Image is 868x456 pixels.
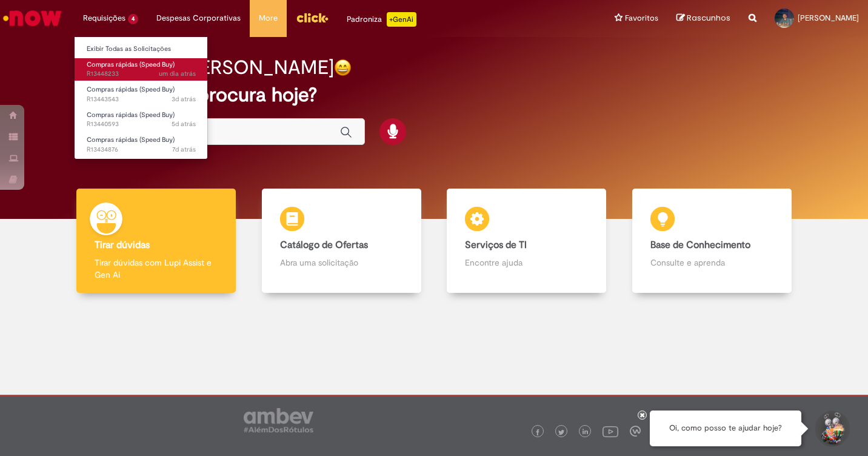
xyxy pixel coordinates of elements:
[334,59,352,76] img: happy-face.png
[625,12,658,24] span: Favoritos
[75,109,208,131] a: Aberto R13440593 : Compras rápidas (Speed Buy)
[87,145,196,155] span: R13434876
[75,83,208,106] a: Aberto R13443543 : Compras rápidas (Speed Buy)
[172,95,196,104] span: 3d atrás
[156,12,241,24] span: Despesas Corporativas
[687,12,730,24] span: Rascunhos
[87,110,175,119] span: Compras rápidas (Speed Buy)
[87,119,196,129] span: R13440593
[87,135,175,144] span: Compras rápidas (Speed Buy)
[95,256,218,281] p: Tirar dúvidas com Lupi Assist e Gen Ai
[813,411,850,447] button: Iniciar Conversa de Suporte
[87,60,175,69] span: Compras rápidas (Speed Buy)
[159,69,196,78] span: um dia atrás
[259,12,278,24] span: More
[280,239,368,251] b: Catálogo de Ofertas
[75,42,208,56] a: Exibir Todas as Solicitações
[465,239,527,251] b: Serviços de TI
[244,408,313,432] img: logo_footer_ambev_rotulo_gray.png
[434,189,619,293] a: Serviços de TI Encontre ajuda
[280,256,403,269] p: Abra uma solicitação
[603,423,618,439] img: logo_footer_youtube.png
[87,69,196,79] span: R13448233
[465,256,588,269] p: Encontre ajuda
[387,12,416,27] p: +GenAi
[630,426,641,437] img: logo_footer_workplace.png
[87,85,175,94] span: Compras rápidas (Speed Buy)
[558,429,564,435] img: logo_footer_twitter.png
[535,429,541,435] img: logo_footer_facebook.png
[88,84,780,106] h2: O que você procura hoje?
[619,189,805,293] a: Base de Conhecimento Consulte e aprenda
[172,95,196,104] time: 25/08/2025 10:53:18
[650,256,773,269] p: Consulte e aprenda
[1,6,64,30] img: ServiceNow
[87,95,196,104] span: R13443543
[347,12,416,27] div: Padroniza
[64,189,249,293] a: Tirar dúvidas Tirar dúvidas com Lupi Assist e Gen Ai
[74,36,208,159] ul: Requisições
[249,189,435,293] a: Catálogo de Ofertas Abra uma solicitação
[296,8,329,27] img: click_logo_yellow_360x200.png
[172,119,196,129] time: 22/08/2025 15:52:50
[83,12,125,24] span: Requisições
[798,13,859,23] span: [PERSON_NAME]
[88,57,334,78] h2: Boa tarde, [PERSON_NAME]
[75,133,208,156] a: Aberto R13434876 : Compras rápidas (Speed Buy)
[583,429,589,436] img: logo_footer_linkedin.png
[650,411,801,446] div: Oi, como posso te ajudar hoje?
[95,239,150,251] b: Tirar dúvidas
[676,13,730,24] a: Rascunhos
[128,14,138,24] span: 4
[159,69,196,78] time: 26/08/2025 13:01:50
[172,145,196,154] span: 7d atrás
[75,58,208,81] a: Aberto R13448233 : Compras rápidas (Speed Buy)
[650,239,750,251] b: Base de Conhecimento
[172,119,196,129] span: 5d atrás
[172,145,196,154] time: 21/08/2025 09:23:22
